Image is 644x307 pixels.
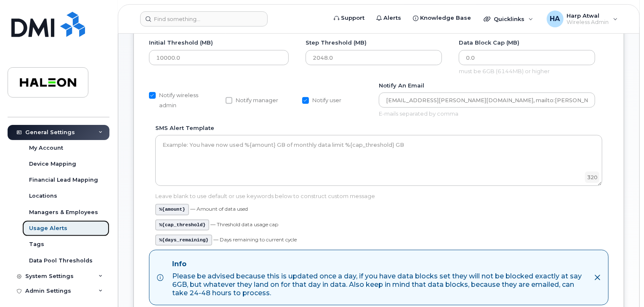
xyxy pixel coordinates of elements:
label: Notify user [302,95,341,106]
label: Notify wireless admin [149,90,212,111]
small: — Threshold data usage cap [210,221,278,228]
label: Data Block Cap (MB) [459,39,519,47]
span: Alerts [383,14,401,22]
span: HA [550,14,560,24]
small: — Days remaining to current cycle [213,236,297,243]
input: one@site.com,two@site.com,three@site.com [379,93,595,108]
small: — Amount of data used [190,206,248,212]
span: Quicklinks [494,16,524,22]
code: %{days_remaining} [155,235,212,246]
input: Find something... [140,11,268,26]
label: Initial Threshold (MB) [149,39,213,47]
span: Harp Atwal [567,12,609,19]
span: must be 6GB (6144MB) or higher [459,67,595,75]
a: Support [328,10,370,26]
label: Notify an email [379,82,424,90]
span: Knowledge Base [420,14,471,22]
span: Wireless Admin [567,19,609,26]
code: %{amount} [155,204,189,215]
code: %{cap_threshold} [155,220,209,230]
div: Harp Atwal [541,11,624,27]
p: Leave blank to use default or use keywords below to construct custom message [155,192,602,200]
input: Notify manager [226,97,232,104]
div: Please be advised because this is updated once a day, if you have data blocks set they will not b... [172,272,587,297]
input: Notify wireless admin [149,92,156,99]
label: Notify manager [226,95,278,106]
a: Alerts [370,10,407,26]
h4: Info [172,260,587,268]
a: Knowledge Base [407,10,477,26]
span: Support [341,14,365,22]
div: Quicklinks [478,11,539,27]
label: Step Threshold (MB) [306,39,367,47]
div: 320 [585,172,599,183]
span: E-mails separated by comma [379,110,595,118]
input: Notify user [302,97,309,104]
label: SMS alert template [155,124,214,132]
